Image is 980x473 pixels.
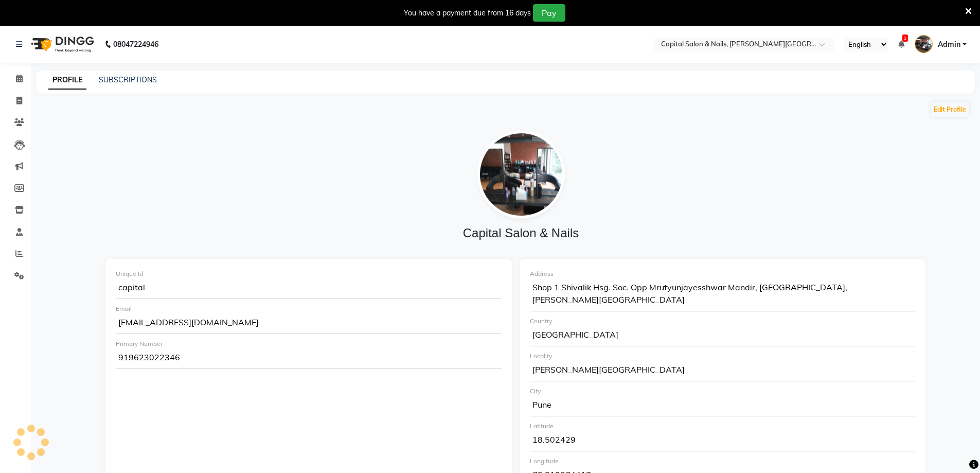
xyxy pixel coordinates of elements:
div: capital [116,278,502,299]
h4: Capital Salon & Nails [106,226,936,241]
div: Locality [530,352,916,361]
a: PROFILE [48,71,86,90]
div: Email [116,304,502,313]
span: Admin [938,39,960,50]
button: Edit Profile [931,102,969,117]
a: SUBSCRIPTIONS [99,75,157,84]
div: Pune [530,396,916,416]
div: Primary Number [116,339,502,348]
a: 1 [898,40,904,49]
div: Longitude [530,457,916,466]
div: You have a payment due from 16 days [404,8,531,19]
div: Latitude [530,422,916,431]
div: 18.502429 [530,431,916,451]
div: Shop 1 Shivalik Hsg. Soc. Opp Mrutyunjayesshwar Mandir, [GEOGRAPHIC_DATA], [PERSON_NAME][GEOGRAPH... [530,278,916,311]
img: Admin [915,35,933,53]
b: 08047224946 [113,30,158,59]
button: Pay [533,4,565,22]
span: 1 [902,34,908,42]
div: [PERSON_NAME][GEOGRAPHIC_DATA] [530,361,916,381]
div: Unique Id [116,269,502,278]
div: [GEOGRAPHIC_DATA] [530,326,916,346]
div: Country [530,317,916,326]
div: Address [530,269,916,278]
div: City [530,387,916,396]
img: logo [26,30,97,59]
img: file_1595675614561.jpg [477,131,565,218]
div: [EMAIL_ADDRESS][DOMAIN_NAME] [116,313,502,334]
div: 919623022346 [116,348,502,369]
